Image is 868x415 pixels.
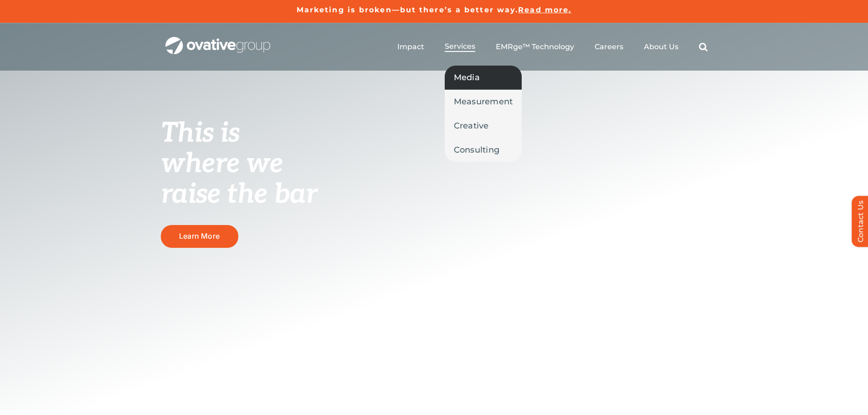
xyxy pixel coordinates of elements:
[397,32,708,61] nav: Menu
[445,90,522,113] a: Measurement
[445,66,522,89] a: Media
[454,71,480,84] span: Media
[454,119,489,132] span: Creative
[397,42,424,51] a: Impact
[161,225,238,247] a: Learn More
[161,148,317,211] span: where we raise the bar
[454,95,513,108] span: Measurement
[161,117,240,150] span: This is
[445,42,475,51] span: Services
[496,42,574,51] a: EMRge™ Technology
[297,5,519,14] a: Marketing is broken—but there’s a better way.
[445,42,475,52] a: Services
[179,232,220,241] span: Learn More
[454,143,500,156] span: Consulting
[595,42,623,51] a: Careers
[445,114,522,138] a: Creative
[445,138,522,162] a: Consulting
[644,42,678,51] a: About Us
[165,36,270,45] a: OG_Full_horizontal_WHT
[518,5,571,14] a: Read more.
[699,42,708,51] a: Search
